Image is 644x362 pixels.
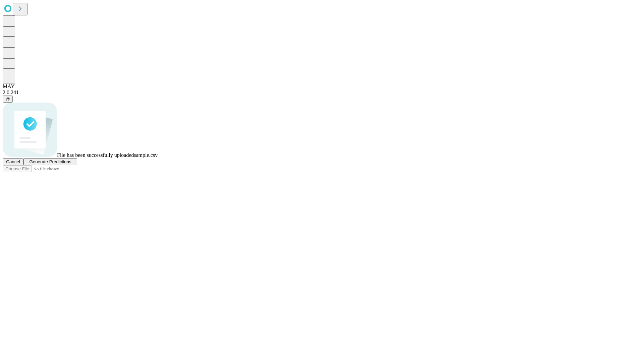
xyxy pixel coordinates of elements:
span: sample.csv [134,152,158,158]
span: File has been successfully uploaded [57,152,134,158]
span: Cancel [6,159,20,164]
span: @ [5,97,10,102]
div: 2.0.241 [3,89,641,96]
button: Cancel [3,158,23,165]
button: @ [3,96,13,103]
button: Generate Predictions [23,158,77,165]
div: MAY [3,83,641,89]
span: Generate Predictions [29,159,71,164]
